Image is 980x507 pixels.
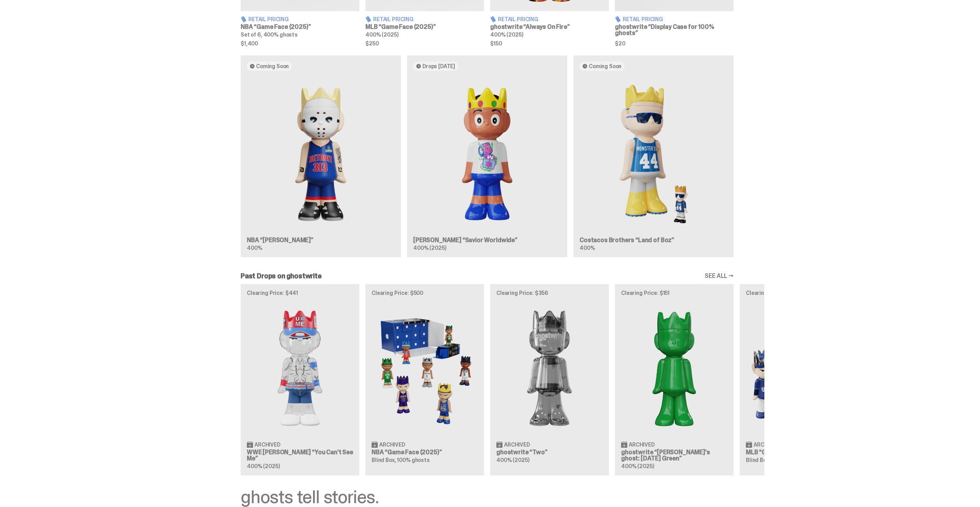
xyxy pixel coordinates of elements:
p: Clearing Price: $441 [247,290,353,296]
img: Game Face (2025) [746,302,852,435]
img: You Can't See Me [247,302,353,435]
img: Two [496,302,603,435]
img: Land of Boz [580,77,727,231]
span: Blind Box, [372,457,396,463]
a: Clearing Price: $441 You Can't See Me Archived [241,284,359,475]
span: Retail Pricing [373,17,414,22]
a: Clearing Price: $356 Two Archived [490,284,609,475]
span: Archived [379,442,405,447]
h3: MLB “Game Face (2025)” [365,24,484,30]
span: Coming Soon [256,63,289,69]
a: Clearing Price: $425 Game Face (2025) Archived [740,284,858,475]
img: Savior Worldwide [413,77,561,231]
h2: Past Drops on ghostwrite [241,273,322,279]
span: $20 [615,41,734,46]
span: $1,400 [241,41,359,46]
p: Clearing Price: $151 [621,290,727,296]
p: Clearing Price: $356 [496,290,603,296]
p: Clearing Price: $500 [372,290,478,296]
a: Clearing Price: $151 Schrödinger's ghost: Sunday Green Archived [615,284,734,475]
h3: NBA “Game Face (2025)” [372,449,478,455]
span: 400% [580,244,595,251]
h3: MLB “Game Face (2025)” [746,449,852,455]
span: Set of 6, 400% ghosts [241,31,298,38]
h3: ghostwrite “Always On Fire” [490,24,609,30]
h3: ghostwrite “Two” [496,449,603,455]
span: 400% [247,244,262,251]
span: Archived [754,442,779,447]
h3: [PERSON_NAME] “Savior Worldwide” [413,237,561,243]
p: Clearing Price: $425 [746,290,852,296]
span: Drops [DATE] [422,63,455,69]
span: Archived [255,442,280,447]
span: 400% (2025) [247,463,280,470]
span: Coming Soon [589,63,622,69]
a: Clearing Price: $500 Game Face (2025) Archived [365,284,484,475]
img: Schrödinger's ghost: Sunday Green [621,302,727,435]
span: 400% (2025) [365,31,398,38]
span: Archived [629,442,655,447]
h3: NBA “[PERSON_NAME]” [247,237,395,243]
a: SEE ALL → [705,273,734,279]
span: 400% (2025) [621,463,654,470]
span: Retail Pricing [498,17,538,22]
h3: ghostwrite “Display Case for 100% ghosts” [615,24,734,36]
span: Blind Box, [746,457,771,463]
span: $250 [365,41,484,46]
span: Archived [504,442,530,447]
img: Game Face (2025) [372,302,478,435]
span: 400% (2025) [496,457,529,463]
h3: ghostwrite “[PERSON_NAME]'s ghost: [DATE] Green” [621,449,727,462]
h3: Costacos Brothers “Land of Boz” [580,237,727,243]
span: 100% ghosts [397,457,429,463]
span: 400% (2025) [490,31,523,38]
h3: WWE [PERSON_NAME] “You Can't See Me” [247,449,353,462]
div: ghosts tell stories. [241,488,734,506]
img: Eminem [247,77,395,231]
h3: NBA “Game Face (2025)” [241,24,359,30]
span: $150 [490,41,609,46]
span: Retail Pricing [623,17,663,22]
span: Retail Pricing [248,17,289,22]
span: 400% (2025) [413,244,446,251]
